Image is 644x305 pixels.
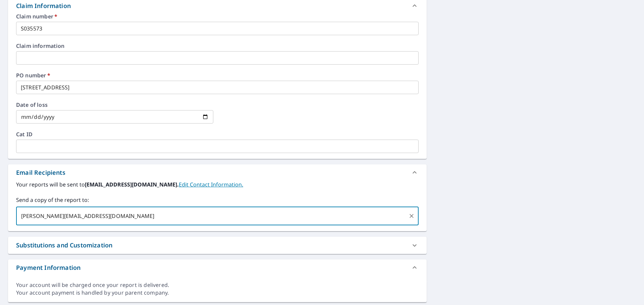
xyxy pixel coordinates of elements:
div: Your account payment is handled by your parent company. [16,289,419,297]
label: Your reports will be sent to [16,180,419,188]
label: Claim number [16,14,419,19]
label: Cat ID [16,132,419,137]
div: Email Recipients [8,164,427,180]
div: Payment Information [16,263,80,272]
a: EditContactInfo [179,181,243,188]
label: Send a copy of the report to: [16,196,419,204]
div: Substitutions and Customization [8,237,427,254]
div: Your account will be charged once your report is delivered. [16,281,419,289]
b: [EMAIL_ADDRESS][DOMAIN_NAME]. [85,181,179,188]
div: Substitutions and Customization [16,241,112,250]
div: Claim Information [16,1,71,10]
button: Clear [407,211,416,221]
label: Claim information [16,43,419,49]
label: Date of loss [16,102,213,107]
div: Email Recipients [16,168,65,177]
div: Payment Information [8,259,427,276]
label: PO number [16,73,419,78]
